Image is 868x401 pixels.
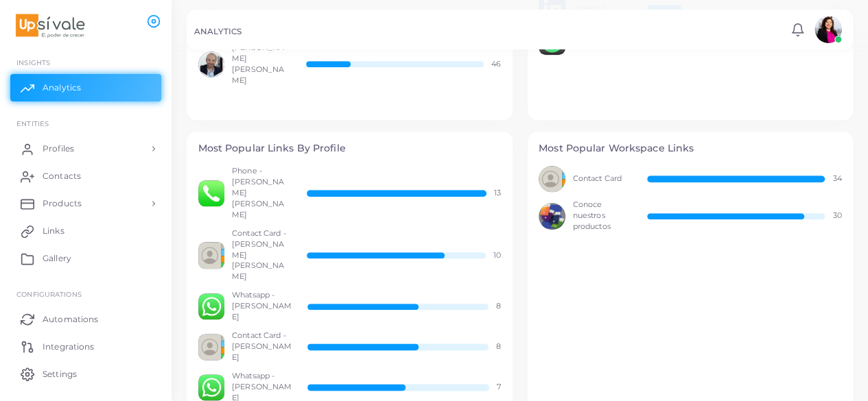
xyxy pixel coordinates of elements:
[43,252,71,265] span: Gallery
[10,135,161,162] a: Profiles
[43,143,74,155] span: Profiles
[194,27,242,36] h5: ANALYTICS
[10,217,161,245] a: Links
[232,330,292,363] span: Contact Card - [PERSON_NAME]
[43,341,94,353] span: Integrations
[10,305,161,332] a: Automations
[198,242,225,269] img: avatar
[10,162,161,190] a: Contacts
[43,170,81,182] span: Contacts
[16,58,50,66] span: INSIGHTS
[43,225,64,237] span: Links
[539,203,565,230] img: avatar
[198,334,225,361] img: avatar
[43,313,98,326] span: Automations
[810,16,845,43] a: avatar
[494,188,501,199] span: 13
[43,197,82,210] span: Products
[814,16,842,43] img: avatar
[832,173,841,184] span: 34
[10,360,161,387] a: Settings
[496,301,501,312] span: 8
[198,293,225,320] img: avatar
[198,51,225,78] img: avatar
[493,250,501,261] span: 10
[198,143,502,154] h4: Most Popular Links By Profile
[198,180,225,207] img: avatar
[16,290,82,298] span: Configurations
[573,173,632,184] span: Contact Card
[43,368,77,380] span: Settings
[497,382,501,393] span: 7
[232,290,292,323] span: Whatsapp - [PERSON_NAME]
[573,199,632,232] span: Conoce nuestros productos
[232,42,291,86] span: [PERSON_NAME] [PERSON_NAME]
[491,59,501,70] span: 46
[496,341,501,352] span: 8
[832,210,841,221] span: 30
[539,166,565,193] img: avatar
[198,374,225,401] img: avatar
[10,74,161,101] a: Analytics
[10,190,161,217] a: Products
[16,119,49,127] span: ENTITIES
[10,332,161,360] a: Integrations
[43,82,81,94] span: Analytics
[10,245,161,272] a: Gallery
[539,143,842,154] h4: Most Popular Workspace Links
[232,166,292,221] span: Phone - [PERSON_NAME] [PERSON_NAME]
[232,228,292,283] span: Contact Card - [PERSON_NAME] [PERSON_NAME]
[12,13,89,38] img: logo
